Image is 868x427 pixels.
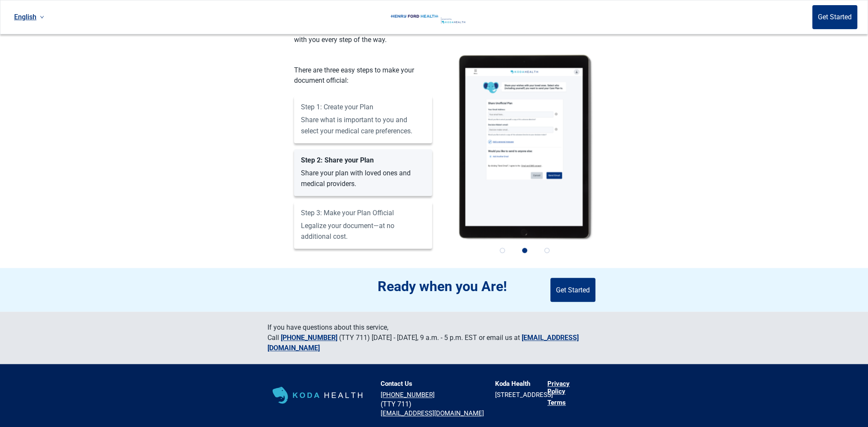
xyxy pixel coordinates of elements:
a: Privacy Policy [547,380,589,395]
div: Step 2: Share your Plan [301,156,425,164]
img: logo [266,380,369,411]
div: There are three easy steps to make your document official: [294,65,432,86]
a: Current language: English [11,10,48,24]
label: Legalize your document—at no additional cost. [301,209,425,241]
button: 2 [515,241,534,260]
label: Share what is important to you and select your medical care preferences. [301,103,425,135]
img: Koda Health [386,10,474,24]
button: Get Started [550,278,595,302]
a: [PHONE_NUMBER] [381,391,435,399]
a: Terms [547,399,566,406]
a: [PHONE_NUMBER] [281,334,337,342]
div: Koda Health [495,380,530,388]
button: 1 [493,241,512,260]
a: [EMAIL_ADDRESS][DOMAIN_NAME] [381,409,484,417]
div: Call (TTY 711) [DATE] - [DATE], 9 a.m. - 5 p.m. EST or email us at [267,333,590,353]
button: 3 [538,241,556,260]
div: Step 3: Make your Plan Official [301,209,425,217]
div: (TTY 711) [381,380,484,417]
label: Share your plan with loved ones and medical providers. [301,156,425,188]
div: Contact Us [381,380,412,388]
h2: Ready when you Are! [378,278,526,295]
div: [STREET_ADDRESS] [495,391,553,399]
button: Get Started [812,5,857,29]
div: Step 1: Create your Plan [301,103,425,111]
img: Koda Health iPad Mockup Share Plan Screen [456,54,593,240]
div: If you have questions about this service, [267,322,388,333]
span: down [40,15,44,19]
